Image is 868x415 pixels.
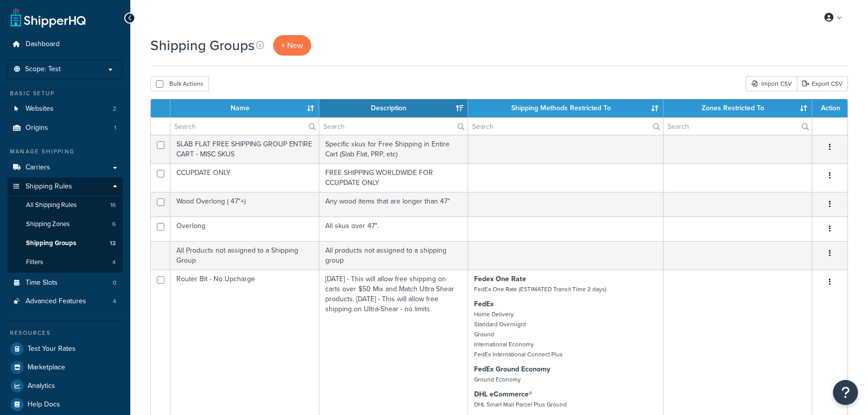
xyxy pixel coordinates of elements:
span: 0 [113,279,116,287]
li: Shipping Rules [8,177,123,273]
li: Advanced Features [8,292,123,311]
td: Overlong [170,217,319,241]
span: Shipping Rules [26,182,72,191]
li: Filters [8,253,123,272]
a: ShipperHQ Home [11,8,86,28]
td: All skus over 47". [319,217,468,241]
td: CCUPDATE ONLY [170,163,319,192]
a: Test Your Rates [8,340,123,358]
input: Search [170,118,319,135]
span: 16 [110,201,116,210]
input: Search [664,118,812,135]
td: FREE SHIPPING WORLDWIDE FOR CCUPDATE ONLY [319,163,468,192]
span: 6 [112,220,116,229]
a: Origins 1 [8,119,123,137]
div: Import CSV [746,76,797,91]
span: Filters [26,258,43,267]
div: Basic Setup [8,89,123,98]
strong: Fedex One Rate [474,274,526,284]
td: All Products not assigned to a Shipping Group [170,241,319,270]
td: Specific skus for Free Shipping in Entire Cart (Slab Flat, PRP, etc) [319,135,468,163]
a: Shipping Zones 6 [8,215,123,234]
span: 4 [113,297,116,306]
a: Carriers [8,158,123,177]
span: Carriers [26,163,50,172]
span: 1 [114,124,116,132]
a: Time Slots 0 [8,274,123,292]
a: Marketplace [8,358,123,376]
span: Marketplace [28,363,65,372]
span: Time Slots [26,279,58,287]
a: Shipping Rules [8,177,123,196]
td: Any wood items that are longer than 47" [319,192,468,217]
a: Dashboard [8,35,123,54]
a: Filters 4 [8,253,123,272]
a: Websites 2 [8,100,123,118]
div: Manage Shipping [8,147,123,156]
span: 4 [112,258,116,267]
td: Wood Overlong ( 47"+) [170,192,319,217]
li: Time Slots [8,274,123,292]
span: Test Your Rates [28,345,76,353]
span: All Shipping Rules [26,201,77,210]
span: Scope: Test [25,65,61,74]
button: Open Resource Center [833,380,858,405]
span: Analytics [28,382,55,390]
th: Action [812,99,847,117]
a: Analytics [8,377,123,395]
h1: Shipping Groups [150,36,255,55]
span: Shipping Zones [26,220,70,229]
small: FedEx One Rate (ESTIMATED Transit Time 2 days) [474,285,606,294]
a: + New [273,35,311,56]
span: Origins [26,124,48,132]
input: Search [319,118,468,135]
span: Dashboard [26,40,60,49]
li: Websites [8,100,123,118]
a: Advanced Features 4 [8,292,123,311]
strong: FedEx [474,299,494,309]
small: Ground Economy [474,375,521,384]
small: Home Delivery Standard Overnight Ground International Economy FedEx International Connect Plus [474,310,563,359]
li: All Shipping Rules [8,196,123,215]
small: DHL Smart Mail Parcel Plus Ground [474,400,567,409]
th: Shipping Methods Restricted To: activate to sort column ascending [468,99,664,117]
span: 12 [110,239,116,248]
a: Help Docs [8,395,123,413]
span: + New [281,40,303,51]
a: Export CSV [797,76,848,91]
td: All products not assigned to a shipping group [319,241,468,270]
li: Shipping Zones [8,215,123,234]
a: All Shipping Rules 16 [8,196,123,215]
span: 2 [113,105,116,113]
input: Search [468,118,663,135]
strong: DHL eCommerce® [474,389,532,399]
th: Zones Restricted To: activate to sort column ascending [664,99,812,117]
td: SLAB FLAT FREE SHIPPING GROUP ENTIRE CART - MISC SKUS [170,135,319,163]
li: Origins [8,119,123,137]
strong: FedEx Ground Economy [474,364,550,374]
span: Help Docs [28,400,60,409]
span: Websites [26,105,54,113]
button: Bulk Actions [150,76,209,91]
span: Advanced Features [26,297,86,306]
div: Resources [8,329,123,337]
a: Shipping Groups 12 [8,234,123,253]
span: Shipping Groups [26,239,76,248]
th: Description: activate to sort column ascending [319,99,468,117]
th: Name: activate to sort column ascending [170,99,319,117]
li: Shipping Groups [8,234,123,253]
